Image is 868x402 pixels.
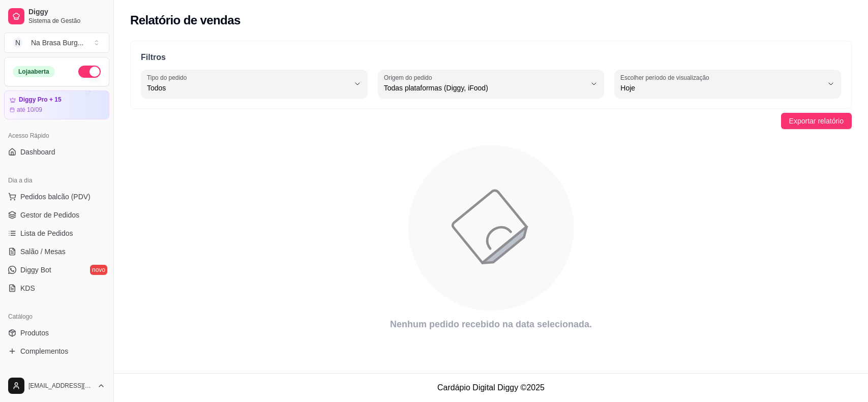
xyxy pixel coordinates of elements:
div: Acesso Rápido [4,128,109,144]
a: Gestor de Pedidos [4,207,109,223]
button: Alterar Status [78,66,101,78]
span: Dashboard [20,147,55,157]
span: Complementos [20,346,68,356]
div: Dia a dia [4,172,109,189]
a: Diggy Botnovo [4,262,109,278]
span: Sistema de Gestão [28,17,105,25]
span: Hoje [620,83,823,93]
h2: Relatório de vendas [130,12,241,28]
span: KDS [20,283,35,293]
a: Diggy Pro + 15até 10/09 [4,90,109,119]
button: Origem do pedidoTodas plataformas (Diggy, iFood) [378,70,605,98]
span: Todas plataformas (Diggy, iFood) [384,83,586,93]
a: Complementos [4,343,109,359]
span: Todos [147,83,349,93]
span: Diggy Bot [20,265,51,275]
a: Lista de Pedidos [4,225,109,241]
div: animation [130,139,852,317]
a: Dashboard [4,144,109,160]
button: Pedidos balcão (PDV) [4,189,109,205]
button: [EMAIL_ADDRESS][DOMAIN_NAME] [4,374,109,398]
article: Diggy Pro + 15 [19,96,62,104]
a: KDS [4,280,109,296]
button: Exportar relatório [781,113,852,129]
a: Produtos [4,325,109,341]
footer: Cardápio Digital Diggy © 2025 [114,373,868,402]
button: Select a team [4,33,109,53]
article: Nenhum pedido recebido na data selecionada. [130,317,852,331]
a: Salão / Mesas [4,243,109,260]
article: até 10/09 [17,106,42,114]
span: N [13,38,23,48]
button: Escolher período de visualizaçãoHoje [614,70,841,98]
span: Gestor de Pedidos [20,210,79,220]
span: Salão / Mesas [20,246,66,257]
span: Exportar relatório [789,115,844,127]
button: Tipo do pedidoTodos [141,70,368,98]
span: Produtos [20,328,49,338]
label: Escolher período de visualização [620,73,712,82]
span: Lista de Pedidos [20,228,73,238]
div: Catálogo [4,308,109,325]
a: DiggySistema de Gestão [4,4,109,28]
p: Filtros [141,51,841,64]
label: Origem do pedido [384,73,435,82]
span: [EMAIL_ADDRESS][DOMAIN_NAME] [28,382,93,390]
span: Pedidos balcão (PDV) [20,192,91,202]
div: Na Brasa Burg ... [31,38,84,48]
div: Loja aberta [13,66,55,77]
label: Tipo do pedido [147,73,190,82]
span: Diggy [28,8,105,17]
